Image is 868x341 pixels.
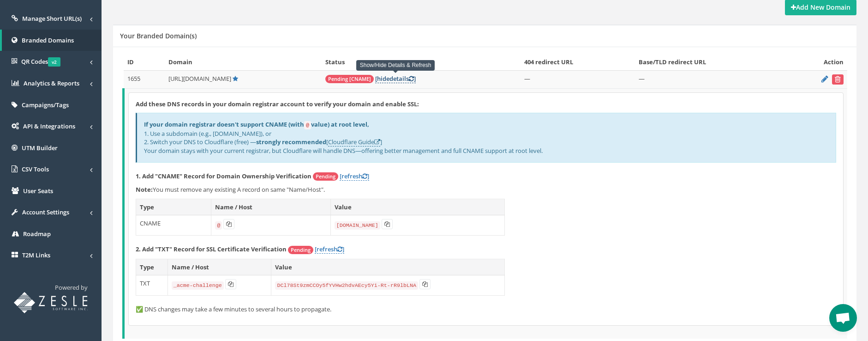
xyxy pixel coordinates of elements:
img: T2M URL Shortener powered by Zesle Software Inc. [14,292,88,313]
span: v2 [48,57,60,67]
a: [refresh] [315,245,344,254]
b: Note: [136,185,153,194]
span: hide [377,74,389,83]
div: Show/Hide Details & Refresh [356,60,435,71]
td: 1655 [124,70,165,88]
strong: Add New Domain [791,3,850,12]
span: Branded Domains [22,36,74,44]
td: CNAME [136,215,211,236]
th: Domain [165,54,322,70]
a: Cloudflare Guide [328,138,380,146]
code: _acme-challenge [172,281,224,290]
span: Manage Short URL(s) [22,14,82,23]
td: — [521,70,635,88]
span: User Seats [23,187,53,195]
strong: 1. Add "CNAME" Record for Domain Ownership Verification [136,172,311,180]
a: [hidedetails] [375,74,416,83]
code: @ [304,121,311,129]
th: Type [136,259,168,275]
code: DCl78St9zmCCOy5fYVHw2hdvAEcy5Yi-Rt-rR9lbLNA [275,281,418,290]
strong: Add these DNS records in your domain registrar account to verify your domain and enable SSL: [136,100,419,108]
span: Campaigns/Tags [22,101,69,109]
span: Powered by [55,283,88,292]
div: 1. Use a subdomain (e.g., [DOMAIN_NAME]), or 2. Switch your DNS to Cloudflare (free) — [ ] Your d... [136,113,836,162]
p: ✅ DNS changes may take a few minutes to several hours to propagate. [136,305,836,314]
th: Value [330,199,504,215]
code: [DOMAIN_NAME] [335,221,380,230]
span: Roadmap [23,230,51,238]
span: [URL][DOMAIN_NAME] [168,74,231,83]
td: — [635,70,787,88]
span: UTM Builder [22,144,58,152]
b: strongly recommended [256,138,326,146]
strong: 2. Add "TXT" Record for SSL Certificate Verification [136,245,287,253]
span: Account Settings [22,208,69,216]
span: CSV Tools [22,165,49,173]
a: [refresh] [340,172,369,181]
th: Value [271,259,505,275]
th: Name / Host [168,259,271,275]
b: If your domain registrar doesn't support CNAME (with value) at root level, [144,120,369,128]
span: Pending [CNAME] [325,75,374,83]
a: Default [233,74,238,83]
code: @ [215,221,222,230]
p: You must remove any existing A record on same "Name/Host". [136,185,836,194]
span: Pending [288,246,313,254]
th: Status [322,54,521,70]
span: Pending [313,172,338,181]
th: Base/TLD redirect URL [635,54,787,70]
th: Action [787,54,847,70]
th: 404 redirect URL [521,54,635,70]
div: Open chat [829,304,857,332]
span: API & Integrations [23,122,75,130]
td: TXT [136,275,168,296]
h5: Your Branded Domain(s) [120,32,197,39]
span: T2M Links [22,251,50,259]
th: Name / Host [211,199,330,215]
th: ID [124,54,165,70]
span: Analytics & Reports [24,79,79,87]
th: Type [136,199,211,215]
span: QR Codes [21,57,60,66]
